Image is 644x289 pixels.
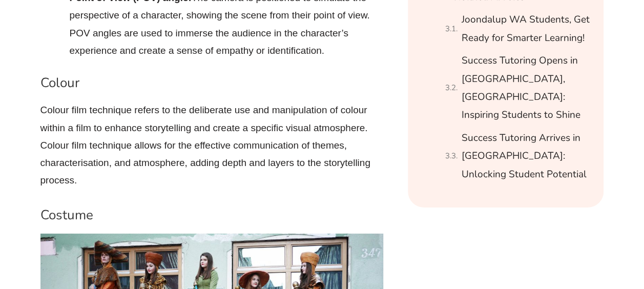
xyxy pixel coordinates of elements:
[40,207,384,224] h3: Costume
[462,52,591,124] a: Success Tutoring Opens in [GEOGRAPHIC_DATA], [GEOGRAPHIC_DATA]: Inspiring Students to Shine
[40,74,384,92] h3: Colour
[462,129,591,183] a: Success Tutoring Arrives in [GEOGRAPHIC_DATA]: Unlocking Student Potential
[462,11,591,47] a: Joondalup WA Students, Get Ready for Smarter Learning!
[473,173,644,289] iframe: Chat Widget
[40,101,384,189] p: Colour film technique refers to the deliberate use and manipulation of colour within a film to en...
